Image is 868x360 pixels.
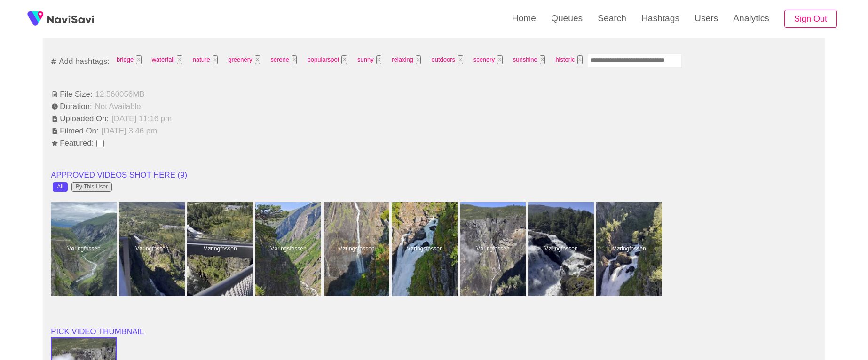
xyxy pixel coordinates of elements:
[24,7,47,31] img: fireSpot
[392,202,460,296] a: VøringsfossenVøringsfossen
[528,202,596,296] a: VøringfossenVøringfossen
[213,55,218,64] button: Tag at index 2 with value 584 focussed. Press backspace to remove
[76,184,108,190] div: By This User
[47,14,94,23] img: fireSpot
[389,53,424,67] span: relaxing
[577,55,583,64] button: Tag at index 11 with value 2444 focussed. Press backspace to remove
[190,53,221,67] span: nature
[540,55,545,64] button: Tag at index 10 with value 2431 focussed. Press backspace to remove
[304,53,350,67] span: popularspot
[149,53,185,67] span: waterfall
[376,55,382,64] button: Tag at index 6 with value 2310 focussed. Press backspace to remove
[458,55,463,64] button: Tag at index 8 with value 2341 focussed. Press backspace to remove
[341,55,347,64] button: Tag at index 5 with value 18561 focussed. Press backspace to remove
[324,202,392,296] a: VøringsfossenVøringsfossen
[51,90,93,99] span: File Size:
[58,57,110,66] span: Add hashtags:
[101,126,158,135] span: [DATE] 3:46 pm
[119,202,187,296] a: VøringfossenVøringfossen
[784,10,837,28] button: Sign Out
[471,53,505,67] span: scenery
[57,184,63,190] div: All
[177,55,182,64] button: Tag at index 1 with value 4 focussed. Press backspace to remove
[187,202,255,296] a: VøringfossenVøringfossen
[51,169,817,180] li: APPROVED VIDEOS SHOT HERE ( 9 )
[110,114,173,123] span: [DATE] 11:16 pm
[428,53,466,67] span: outdoors
[596,202,664,296] a: VøringfossenVøringfossen
[51,326,817,337] li: PICK VIDEO THUMBNAIL
[95,90,146,99] span: 12.560056 MB
[255,55,260,64] button: Tag at index 3 with value 2516 focussed. Press backspace to remove
[588,53,682,68] input: Enter tag here and press return
[51,139,95,148] span: Featured:
[51,202,119,296] a: VøringfossenVøringfossen
[255,202,324,296] a: VøringsfossenVøringsfossen
[416,55,421,64] button: Tag at index 7 with value 2308 focussed. Press backspace to remove
[94,102,142,111] span: Not Available
[114,53,144,67] span: bridge
[136,55,142,64] button: Tag at index 0 with value 356 focussed. Press backspace to remove
[51,126,99,135] span: Filmed On:
[225,53,263,67] span: greenery
[51,114,110,123] span: Uploaded On:
[355,53,384,67] span: sunny
[268,53,300,67] span: serene
[460,202,528,296] a: VøringfossenVøringfossen
[510,53,548,67] span: sunshine
[552,53,585,67] span: historic
[497,55,503,64] button: Tag at index 9 with value 3003 focussed. Press backspace to remove
[292,55,297,64] button: Tag at index 4 with value 2289 focussed. Press backspace to remove
[51,102,93,111] span: Duration:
